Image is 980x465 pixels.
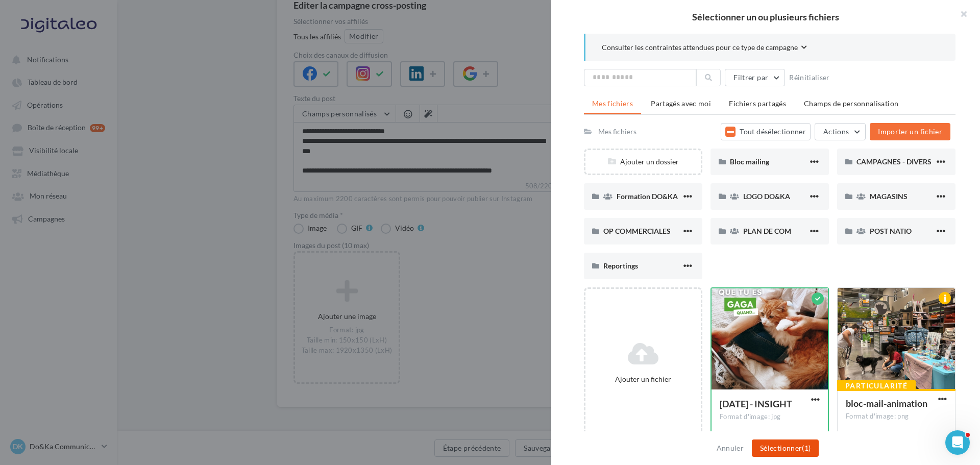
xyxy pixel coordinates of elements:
button: Consulter les contraintes attendues pour ce type de campagne [602,42,807,55]
span: Mes fichiers [592,99,633,108]
span: Bloc mailing [730,157,769,166]
span: bloc-mail-animation [846,398,927,409]
div: Format d'image: png [846,412,947,421]
div: Particularité [837,380,916,391]
button: Actions [815,123,866,140]
span: CAMPAGNES - DIVERS [856,157,932,166]
div: Ajouter un fichier [590,374,697,384]
h2: Sélectionner un ou plusieurs fichiers [568,12,964,21]
span: OP COMMERCIALES [603,227,671,235]
button: Sélectionner(1) [752,439,819,457]
span: Consulter les contraintes attendues pour ce type de campagne [602,42,798,53]
div: Ajouter un dossier [585,157,701,167]
span: Champs de personnalisation [804,99,898,108]
button: Importer un fichier [870,123,950,140]
span: Reportings [603,261,638,270]
div: Format d'image: jpg [720,412,820,422]
span: PLAN DE COM [743,227,791,235]
iframe: Intercom live chat [945,430,970,455]
span: Fichiers partagés [729,99,786,108]
span: Importer un fichier [878,127,942,136]
span: LOGO DO&KA [743,192,790,201]
button: Réinitialiser [785,71,834,84]
span: Actions [823,127,849,136]
button: Tout désélectionner [721,123,811,140]
div: Mes fichiers [598,127,636,137]
button: Annuler [713,442,748,454]
span: POST NATIO [870,227,912,235]
span: 09.10.2025 - INSIGHT [720,398,792,409]
span: Partagés avec moi [651,99,711,108]
span: MAGASINS [870,192,908,201]
button: Filtrer par [725,69,785,86]
span: (1) [802,444,811,452]
span: Formation DO&KA [617,192,678,201]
